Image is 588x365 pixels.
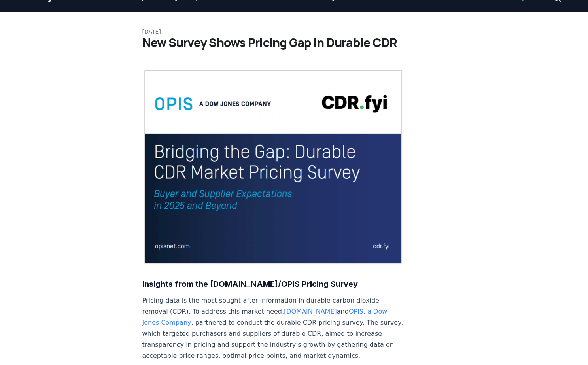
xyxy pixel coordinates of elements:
[142,295,404,361] p: Pricing data is the most sought-after information in durable carbon dioxide removal (CDR). To add...
[142,279,358,289] strong: Insights from the [DOMAIN_NAME]/OPIS Pricing Survey
[142,36,446,50] h1: New Survey Shows Pricing Gap in Durable CDR
[142,28,446,36] p: [DATE]
[142,69,404,265] img: blog post image
[284,308,337,315] a: [DOMAIN_NAME]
